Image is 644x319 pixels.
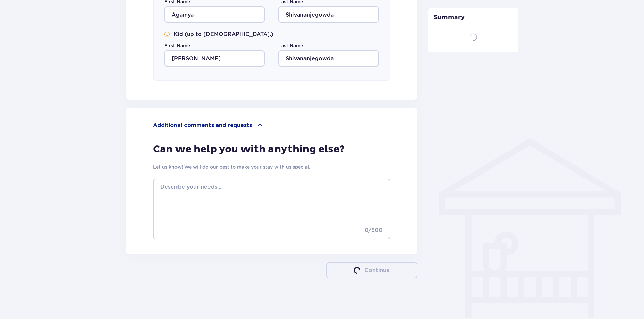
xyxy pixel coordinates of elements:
[153,143,345,156] p: Can we help you with anything else?
[326,262,417,278] button: loaderContinue
[278,42,303,49] label: Last Name
[364,267,390,274] p: Continue
[153,164,310,170] p: Let us know! We will do our best to make your stay with us special.
[164,50,265,67] input: First Name
[278,50,379,67] input: Last Name
[174,31,273,38] p: Kid (up to [DEMOGRAPHIC_DATA].)
[278,6,379,23] input: Last Name
[353,267,361,274] img: loader
[164,32,170,37] img: Smile Icon
[155,227,382,239] p: 0 / 500
[164,6,265,23] input: First Name
[164,42,190,49] label: First Name
[153,122,252,129] p: Additional comments and requests
[428,14,519,27] p: Summary
[469,32,478,42] img: loader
